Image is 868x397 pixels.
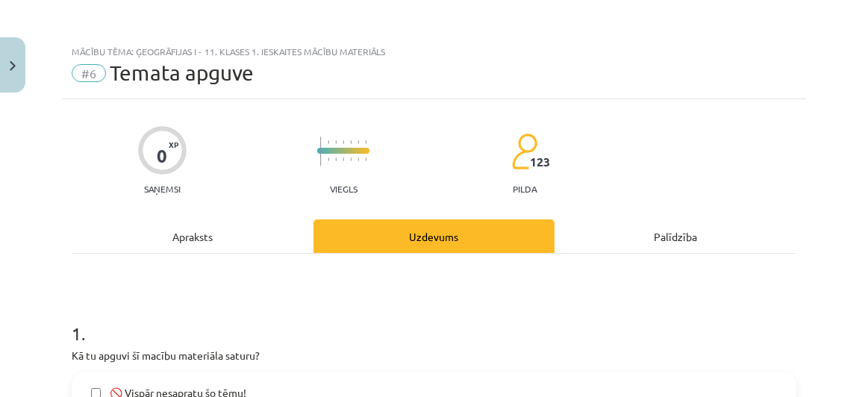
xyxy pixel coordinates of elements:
[513,184,537,194] p: pilda
[365,157,366,161] img: icon-short-line-57e1e144782c952c97e751825c79c345078a6d821885a25fce030b3d8c18986b.svg
[72,348,796,363] p: Kā tu apguvi šī macību materiāla saturu?
[138,184,187,194] p: Saņemsi
[350,140,352,144] img: icon-short-line-57e1e144782c952c97e751825c79c345078a6d821885a25fce030b3d8c18986b.svg
[110,60,254,85] span: Temata apguve
[72,46,796,57] div: Mācību tēma: Ģeogrāfijas i - 11. klases 1. ieskaites mācību materiāls
[343,157,344,161] img: icon-short-line-57e1e144782c952c97e751825c79c345078a6d821885a25fce030b3d8c18986b.svg
[335,140,337,144] img: icon-short-line-57e1e144782c952c97e751825c79c345078a6d821885a25fce030b3d8c18986b.svg
[328,157,329,161] img: icon-short-line-57e1e144782c952c97e751825c79c345078a6d821885a25fce030b3d8c18986b.svg
[357,140,359,144] img: icon-short-line-57e1e144782c952c97e751825c79c345078a6d821885a25fce030b3d8c18986b.svg
[350,157,352,161] img: icon-short-line-57e1e144782c952c97e751825c79c345078a6d821885a25fce030b3d8c18986b.svg
[72,64,106,82] span: #6
[530,155,550,169] span: 123
[555,219,796,253] div: Palīdzība
[330,184,357,194] p: Viegls
[511,133,537,170] img: students-c634bb4e5e11cddfef0936a35e636f08e4e9abd3cc4e673bd6f9a4125e45ecb1.svg
[72,219,313,253] div: Apraksts
[320,137,322,166] img: icon-long-line-d9ea69661e0d244f92f715978eff75569469978d946b2353a9bb055b3ed8787d.svg
[313,219,555,253] div: Uzdevums
[169,140,178,149] span: XP
[357,157,359,161] img: icon-short-line-57e1e144782c952c97e751825c79c345078a6d821885a25fce030b3d8c18986b.svg
[365,140,366,144] img: icon-short-line-57e1e144782c952c97e751825c79c345078a6d821885a25fce030b3d8c18986b.svg
[157,146,167,166] div: 0
[335,157,337,161] img: icon-short-line-57e1e144782c952c97e751825c79c345078a6d821885a25fce030b3d8c18986b.svg
[72,297,796,343] h1: 1 .
[343,140,344,144] img: icon-short-line-57e1e144782c952c97e751825c79c345078a6d821885a25fce030b3d8c18986b.svg
[10,61,16,71] img: icon-close-lesson-0947bae3869378f0d4975bcd49f059093ad1ed9edebbc8119c70593378902aed.svg
[328,140,329,144] img: icon-short-line-57e1e144782c952c97e751825c79c345078a6d821885a25fce030b3d8c18986b.svg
